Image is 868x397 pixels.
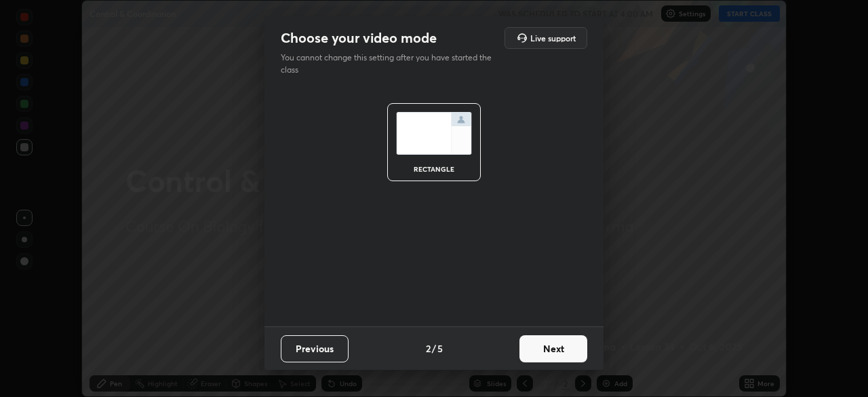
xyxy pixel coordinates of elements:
[530,34,576,42] h5: Live support
[519,335,587,362] button: Next
[437,341,443,356] h4: 5
[281,52,500,76] p: You cannot change this setting after you have started the class
[396,112,472,155] img: normalScreenIcon.ae25ed63.svg
[281,335,349,362] button: Previous
[432,341,436,356] h4: /
[281,29,437,47] h2: Choose your video mode
[407,166,461,172] div: rectangle
[426,341,431,356] h4: 2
